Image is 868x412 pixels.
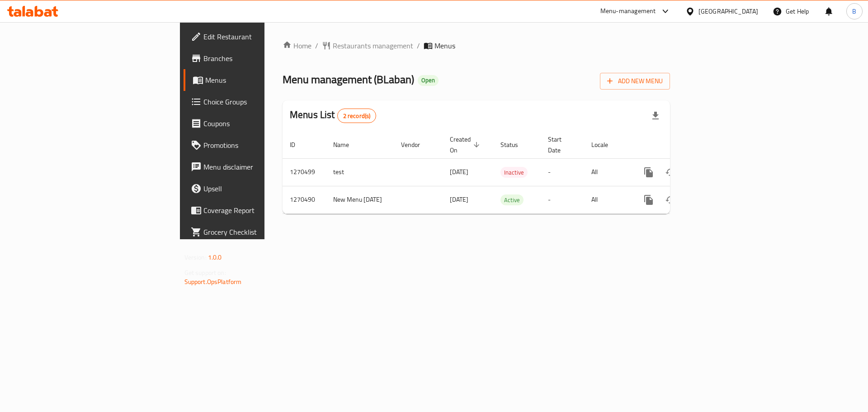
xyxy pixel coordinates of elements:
[203,161,318,172] span: Menu disclaimer
[203,140,318,151] span: Promotions
[203,31,318,42] span: Edit Restaurant
[283,40,670,51] nav: breadcrumb
[184,113,325,134] a: Coupons
[203,53,318,64] span: Branches
[208,251,222,263] span: 1.0.0
[418,75,439,86] div: Open
[184,91,325,113] a: Choice Groups
[631,131,732,159] th: Actions
[184,221,325,243] a: Grocery Checklist
[500,139,530,150] span: Status
[283,69,414,90] span: Menu management ( BLaban )
[434,40,455,51] span: Menus
[326,158,394,186] td: test
[541,186,584,213] td: -
[337,109,377,123] div: Total records count
[184,276,242,288] a: Support.OpsPlatform
[417,40,420,51] li: /
[205,75,318,85] span: Menus
[290,139,307,150] span: ID
[418,76,439,84] span: Open
[203,96,318,107] span: Choice Groups
[500,167,528,178] span: Inactive
[852,6,856,16] span: B
[203,118,318,129] span: Coupons
[184,156,325,178] a: Menu disclaimer
[450,134,482,156] span: Created On
[660,161,681,183] button: Change Status
[283,131,732,214] table: enhanced table
[541,158,584,186] td: -
[203,183,318,194] span: Upsell
[607,76,663,87] span: Add New Menu
[638,161,660,183] button: more
[450,166,468,178] span: [DATE]
[203,227,318,237] span: Grocery Checklist
[333,40,413,51] span: Restaurants management
[645,105,666,127] div: Export file
[500,167,528,178] div: Inactive
[333,139,361,150] span: Name
[184,69,325,91] a: Menus
[184,26,325,47] a: Edit Restaurant
[184,134,325,156] a: Promotions
[660,189,681,211] button: Change Status
[600,6,656,17] div: Menu-management
[184,267,226,279] span: Get support on:
[401,139,432,150] span: Vendor
[203,205,318,216] span: Coverage Report
[290,108,376,123] h2: Menus List
[450,194,468,205] span: [DATE]
[326,186,394,213] td: New Menu [DATE]
[338,112,376,120] span: 2 record(s)
[184,199,325,221] a: Coverage Report
[184,47,325,69] a: Branches
[500,195,524,205] span: Active
[184,251,207,263] span: Version:
[591,139,620,150] span: Locale
[584,158,631,186] td: All
[600,73,670,90] button: Add New Menu
[584,186,631,213] td: All
[184,178,325,199] a: Upsell
[548,134,573,156] span: Start Date
[322,40,413,51] a: Restaurants management
[698,6,758,16] div: [GEOGRAPHIC_DATA]
[638,189,660,211] button: more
